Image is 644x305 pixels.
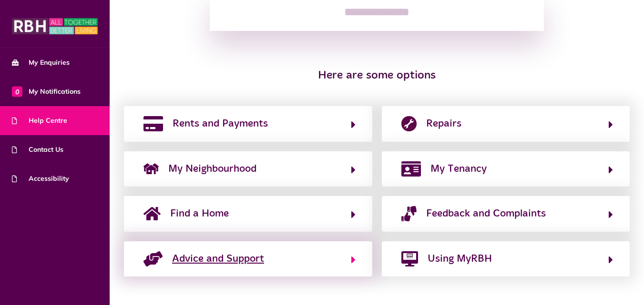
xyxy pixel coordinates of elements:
[141,251,356,267] button: Advice and Support
[12,58,70,68] span: My Enquiries
[399,206,613,222] button: Feedback and Complaints
[12,145,63,155] span: Contact Us
[167,69,587,83] h3: Here are some options
[12,86,22,97] span: 0
[401,161,421,177] img: my-tenancy.png
[12,17,98,36] img: MyRBH
[141,161,356,177] button: My Neighbourhood
[399,251,613,267] button: Using MyRBH
[141,206,356,222] button: Find a Home
[401,116,417,131] img: report-repair.png
[401,251,419,266] img: desktop-solid.png
[401,206,417,221] img: complaints.png
[143,161,159,177] img: neighborhood.png
[143,116,163,131] img: rents-payments.png
[141,116,356,132] button: Rents and Payments
[12,87,81,97] span: My Notifications
[12,174,69,184] span: Accessibility
[430,161,487,177] span: My Tenancy
[428,251,492,266] span: Using MyRBH
[143,251,163,266] img: advice-support-1.png
[426,116,461,131] span: Repairs
[399,161,613,177] button: My Tenancy
[399,116,613,132] button: Repairs
[170,206,229,221] span: Find a Home
[426,206,546,221] span: Feedback and Complaints
[172,251,264,266] span: Advice and Support
[143,206,161,221] img: home-solid.svg
[173,116,268,131] span: Rents and Payments
[168,161,256,177] span: My Neighbourhood
[12,116,67,126] span: Help Centre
